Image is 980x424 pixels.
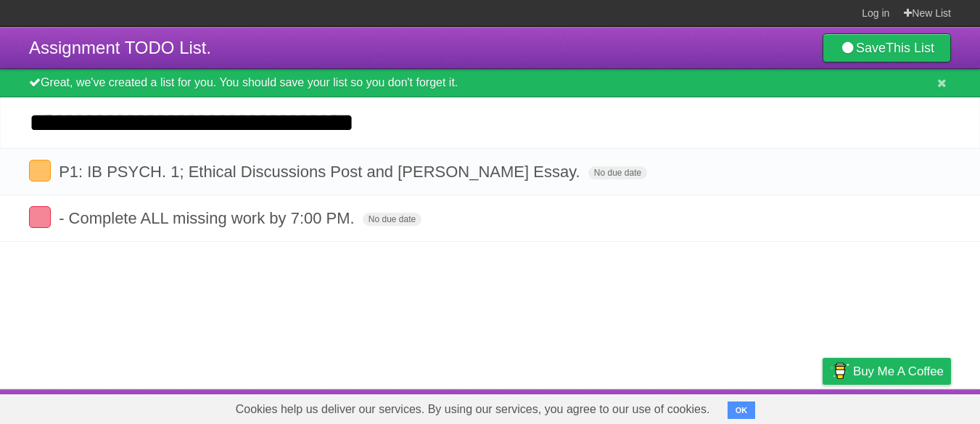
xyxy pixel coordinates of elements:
label: Done [29,206,51,228]
span: Buy me a coffee [853,359,944,384]
span: - Complete ALL missing work by 7:00 PM. [59,209,358,227]
span: No due date [363,213,421,226]
a: Developers [678,393,736,420]
button: OK [728,401,756,419]
b: This List [886,41,934,55]
a: Suggest a feature [860,393,951,420]
a: SaveThis List [823,33,951,62]
a: Terms [754,393,786,420]
a: Buy me a coffee [823,358,951,385]
a: About [630,393,660,420]
span: Cookies help us deliver our services. By using our services, you agree to our use of cookies. [221,395,725,424]
span: P1: IB PSYCH. 1; Ethical Discussions Post and [PERSON_NAME] Essay. [59,163,584,181]
span: Assignment TODO List. [29,38,211,57]
label: Done [29,160,51,182]
img: Buy me a coffee [830,359,849,383]
span: No due date [588,166,647,179]
a: Privacy [804,393,841,420]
